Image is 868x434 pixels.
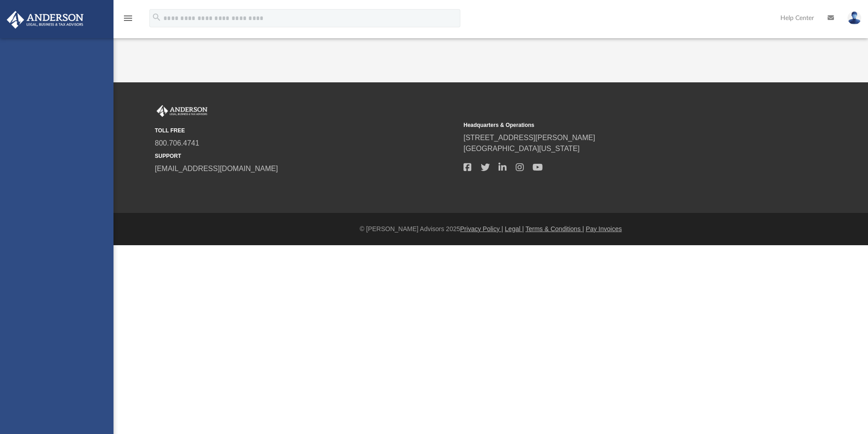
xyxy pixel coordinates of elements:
a: 800.706.4741 [155,139,199,147]
a: [STREET_ADDRESS][PERSON_NAME] [464,134,595,141]
img: Anderson Advisors Platinum Portal [4,11,86,29]
small: SUPPORT [155,152,457,160]
a: Privacy Policy | [460,225,503,232]
a: [GEOGRAPHIC_DATA][US_STATE] [464,145,580,152]
a: [EMAIL_ADDRESS][DOMAIN_NAME] [155,165,278,172]
i: menu [123,13,133,24]
i: search [152,12,162,22]
a: menu [123,17,133,24]
a: Terms & Conditions | [526,225,584,232]
a: Pay Invoices [586,225,621,232]
small: TOLL FREE [155,126,457,135]
a: Legal | [505,225,524,232]
img: Anderson Advisors Platinum Portal [155,105,209,117]
img: User Pic [848,11,861,25]
div: © [PERSON_NAME] Advisors 2025 [113,224,868,234]
small: Headquarters & Operations [464,121,766,129]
